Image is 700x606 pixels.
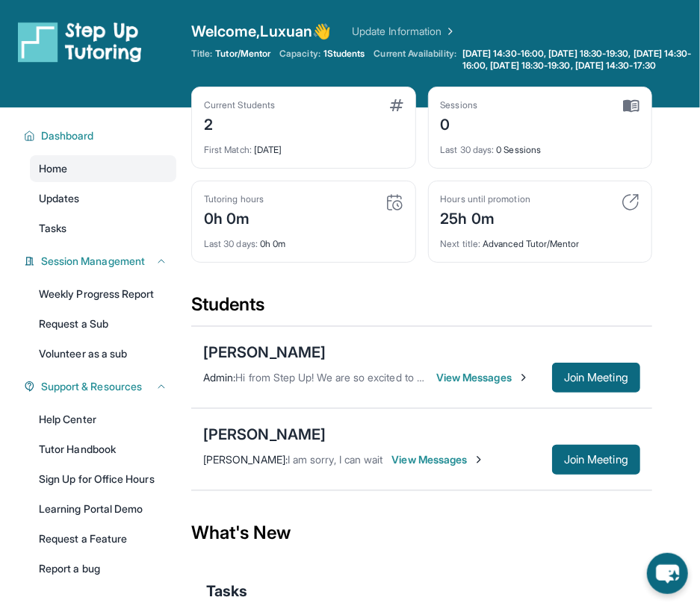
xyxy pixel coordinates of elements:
span: Last 30 days : [204,238,258,249]
img: Chevron-Right [473,454,485,466]
a: Request a Sub [30,310,176,337]
div: 2 [204,111,275,135]
span: Next title : [441,238,481,249]
span: Capacity: [279,48,320,60]
span: Updates [39,191,80,206]
a: Help Center [30,406,176,433]
span: Tutor/Mentor [215,48,270,60]
img: Chevron-Right [518,372,530,384]
div: 0 Sessions [441,135,640,156]
button: Support & Resources [35,379,167,394]
a: Weekly Progress Report [30,281,176,307]
img: card [385,193,403,211]
div: 0h 0m [204,205,264,229]
div: [PERSON_NAME] [203,342,326,363]
a: Volunteer as a sub [30,340,176,367]
span: Dashboard [41,128,94,143]
img: Chevron Right [442,24,456,39]
a: Home [30,155,176,182]
span: Home [39,161,67,176]
span: [DATE] 14:30-16:00, [DATE] 18:30-19:30, [DATE] 14:30-16:00, [DATE] 18:30-19:30, [DATE] 14:30-17:30 [462,48,697,72]
button: chat-button [647,553,688,594]
a: Sign Up for Office Hours [30,466,176,493]
a: Request a Feature [30,525,176,552]
a: [DATE] 14:30-16:00, [DATE] 18:30-19:30, [DATE] 14:30-16:00, [DATE] 18:30-19:30, [DATE] 14:30-17:30 [459,48,700,72]
a: Report a bug [30,555,176,582]
button: Dashboard [35,128,167,143]
div: Students [191,293,652,325]
button: Join Meeting [552,363,640,393]
span: I am sorry, I can wait [288,453,383,466]
div: [PERSON_NAME] [203,424,326,445]
span: 1 Students [323,48,365,60]
span: Tasks [39,221,66,236]
span: Last 30 days : [441,144,495,155]
span: View Messages [436,370,530,385]
span: Title: [191,48,212,60]
span: [PERSON_NAME] : [203,453,288,466]
a: Tutor Handbook [30,436,176,463]
div: Hours until promotion [441,193,530,205]
span: First Match : [204,144,252,155]
span: Admin : [203,371,235,384]
div: Advanced Tutor/Mentor [441,229,640,250]
span: Join Meeting [564,373,628,382]
a: Updates [30,185,176,212]
span: Current Availability: [374,48,456,72]
span: Join Meeting [564,455,628,464]
button: Join Meeting [552,445,640,475]
div: Current Students [204,99,275,111]
a: Update Information [352,24,456,39]
img: logo [18,21,142,63]
div: 25h 0m [441,205,530,229]
a: Tasks [30,215,176,242]
button: Session Management [35,254,167,269]
span: Tasks [206,581,247,602]
span: Session Management [41,254,145,269]
img: card [390,99,403,111]
img: card [623,99,639,113]
span: Welcome, Luxuan 👋 [191,21,331,42]
div: Sessions [441,99,478,111]
a: Learning Portal Demo [30,496,176,522]
span: Support & Resources [41,379,142,394]
div: 0 [441,111,478,135]
img: card [622,193,639,211]
div: 0h 0m [204,229,403,250]
div: Tutoring hours [204,193,264,205]
span: View Messages [392,452,486,467]
div: What's New [191,500,652,566]
div: [DATE] [204,135,403,156]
